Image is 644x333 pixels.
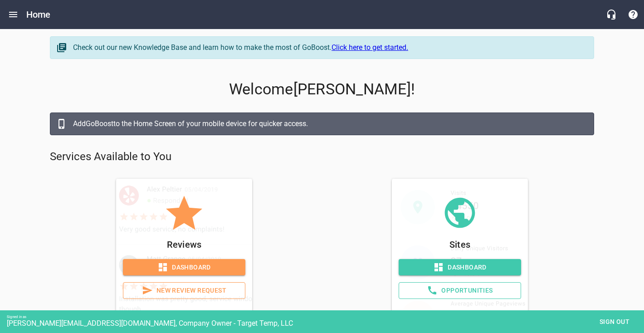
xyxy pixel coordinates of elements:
[332,43,408,52] a: Click here to get started.
[50,80,594,98] p: Welcome [PERSON_NAME] !
[7,315,644,319] div: Signed in as
[406,285,513,296] span: Opportunities
[592,313,637,330] button: Sign out
[73,42,585,53] div: Check out our new Knowledge Base and learn how to make the most of GoBoost.
[399,237,521,252] p: Sites
[123,282,245,299] a: New Review Request
[622,4,644,25] button: Support Portal
[123,259,245,276] a: Dashboard
[130,262,238,273] span: Dashboard
[2,4,24,25] button: Open drawer
[399,259,521,276] a: Dashboard
[595,316,634,328] span: Sign out
[73,118,585,129] div: Add GoBoost to the Home Screen of your mobile device for quicker access.
[26,7,51,22] h6: Home
[399,282,521,299] a: Opportunities
[131,285,238,296] span: New Review Request
[50,150,594,164] p: Services Available to You
[123,237,245,252] p: Reviews
[7,319,644,328] div: [PERSON_NAME][EMAIL_ADDRESS][DOMAIN_NAME], Company Owner - Target Temp, LLC
[50,113,594,135] a: AddGoBoostto the Home Screen of your mobile device for quicker access.
[406,262,514,273] span: Dashboard
[600,4,622,25] button: Live Chat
